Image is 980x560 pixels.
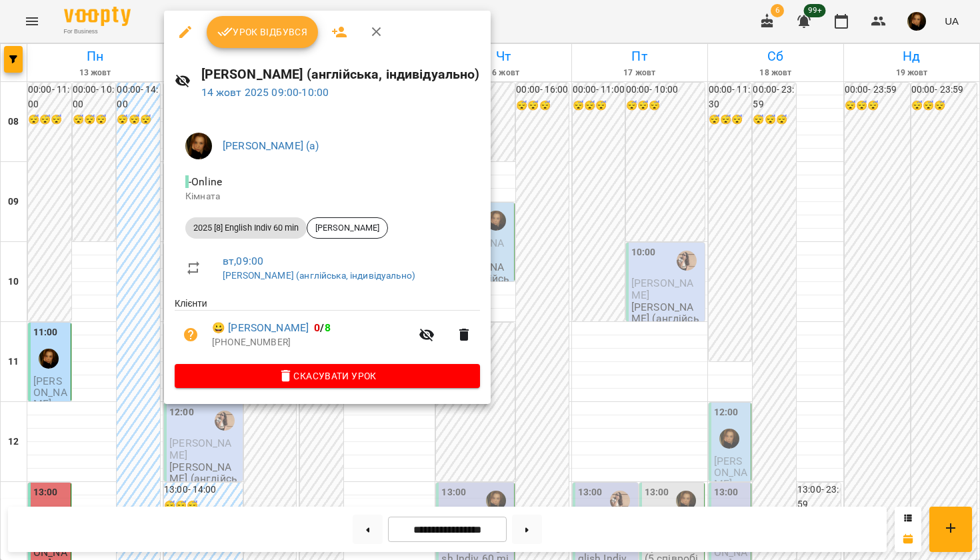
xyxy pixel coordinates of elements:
[212,336,411,349] p: [PHONE_NUMBER]
[307,222,387,234] span: [PERSON_NAME]
[185,190,469,203] p: Кімната
[185,368,469,384] span: Скасувати Урок
[207,16,319,48] button: Урок відбувся
[223,270,415,281] a: [PERSON_NAME] (англійська, індивідуально)
[212,320,309,336] a: 😀 [PERSON_NAME]
[223,255,263,267] a: вт , 09:00
[175,297,480,363] ul: Клієнти
[307,217,388,239] div: [PERSON_NAME]
[314,321,320,334] span: 0
[217,24,308,40] span: Урок відбувся
[185,222,307,234] span: 2025 [8] English Indiv 60 min
[201,64,480,85] h6: [PERSON_NAME] (англійська, індивідуально)
[201,86,329,99] a: 14 жовт 2025 09:00-10:00
[223,139,319,152] a: [PERSON_NAME] (а)
[175,364,480,388] button: Скасувати Урок
[185,175,225,188] span: - Online
[175,319,207,351] button: Візит ще не сплачено. Додати оплату?
[314,321,330,334] b: /
[185,133,212,159] img: 2841ed1d61ca3c6cfb1000f6ddf21641.jpg
[325,321,331,334] span: 8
